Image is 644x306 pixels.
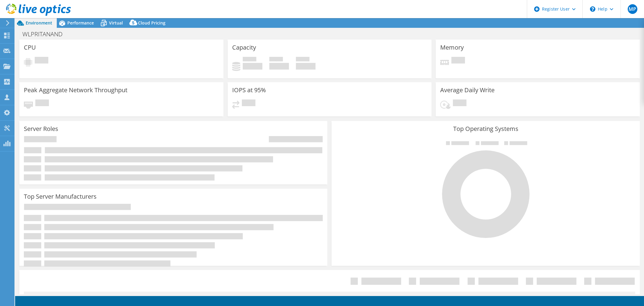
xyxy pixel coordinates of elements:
h3: Capacity [232,44,256,51]
span: Pending [242,99,255,108]
span: Used [243,57,256,63]
span: MP [628,4,637,14]
h3: Memory [440,44,464,51]
span: Pending [35,99,49,108]
span: Environment [26,20,52,26]
h4: 0 GiB [269,63,289,70]
h3: Top Operating Systems [336,125,635,132]
span: Pending [453,99,466,108]
svg: \n [590,6,595,12]
span: Performance [67,20,94,26]
span: Virtual [109,20,123,26]
h4: 0 GiB [296,63,316,70]
span: Pending [35,57,48,65]
h3: IOPS at 95% [232,87,266,93]
h3: Server Roles [24,125,58,132]
h3: CPU [24,44,36,51]
span: Cloud Pricing [138,20,165,26]
h4: 0 GiB [243,63,262,70]
h3: Top Server Manufacturers [24,193,97,200]
h1: WLPRITANAND [20,31,72,37]
span: Free [269,57,283,63]
h3: Average Daily Write [440,87,495,93]
h3: Peak Aggregate Network Throughput [24,87,127,93]
span: Total [296,57,309,63]
span: Pending [451,57,465,65]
